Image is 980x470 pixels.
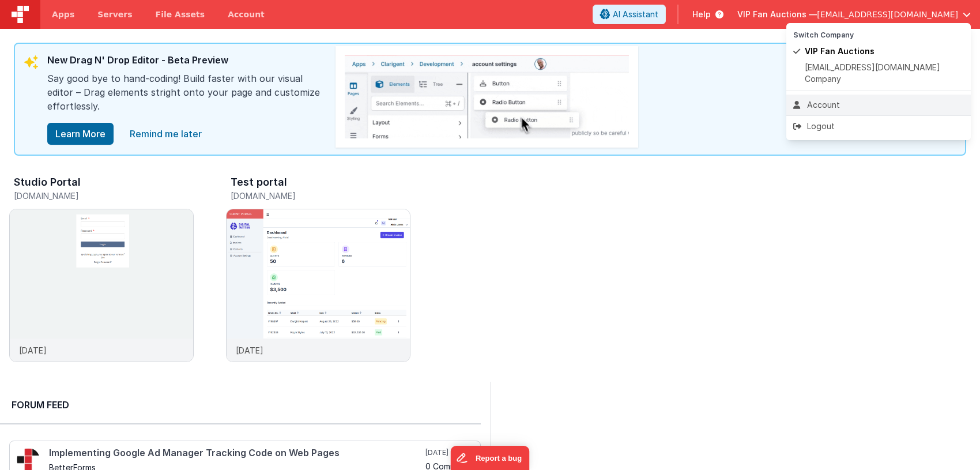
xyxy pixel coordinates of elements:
[793,121,964,132] div: Logout
[793,99,964,111] div: Account
[805,46,875,57] span: VIP Fan Auctions
[805,62,964,85] span: [EMAIL_ADDRESS][DOMAIN_NAME] Company
[451,446,530,470] iframe: Marker.io feedback button
[793,31,964,39] h5: Switch Company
